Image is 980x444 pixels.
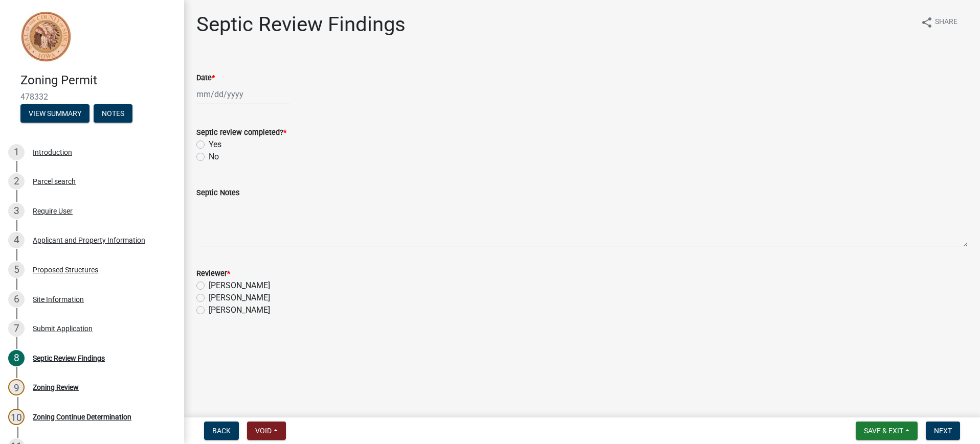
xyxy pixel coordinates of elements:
label: Date [196,75,215,82]
input: mm/dd/yyyy [196,84,290,105]
wm-modal-confirm: Notes [94,110,132,118]
div: Proposed Structures [33,266,98,273]
div: Applicant and Property Information [33,237,145,244]
div: 3 [8,203,25,219]
div: Parcel search [33,178,76,185]
div: Zoning Review [33,384,79,391]
div: 1 [8,144,25,160]
wm-modal-confirm: Summary [20,110,90,118]
div: 9 [8,379,25,395]
div: Zoning Continue Determination [33,413,131,420]
div: Require User [33,207,73,215]
span: Share [935,16,957,29]
img: Sioux County, Iowa [20,11,72,62]
div: 7 [8,320,25,337]
i: share [921,16,933,29]
button: shareShare [912,12,966,32]
span: Save & Exit [864,427,903,435]
label: No [209,151,219,163]
div: 6 [8,291,25,308]
div: Introduction [33,149,72,156]
button: Notes [94,104,132,123]
label: Septic Notes [196,190,239,197]
div: 8 [8,350,25,366]
label: [PERSON_NAME] [209,304,270,316]
span: Next [934,427,952,435]
label: [PERSON_NAME] [209,279,270,292]
div: 10 [8,409,25,425]
h1: Septic Review Findings [196,12,406,37]
button: Back [204,422,239,440]
div: Site Information [33,296,84,303]
div: 2 [8,173,25,190]
label: [PERSON_NAME] [209,292,270,304]
button: Next [926,422,960,440]
div: Septic Review Findings [33,355,105,362]
div: 4 [8,232,25,248]
div: 5 [8,262,25,278]
span: Void [255,427,272,435]
button: View Summary [20,104,90,123]
label: Yes [209,138,221,151]
label: Septic review completed? [196,129,286,136]
button: Void [247,422,286,440]
label: Reviewer [196,270,230,277]
div: Submit Application [33,325,93,332]
span: Back [212,427,231,435]
span: 478332 [20,92,164,102]
h4: Zoning Permit [20,73,176,88]
button: Save & Exit [856,422,918,440]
